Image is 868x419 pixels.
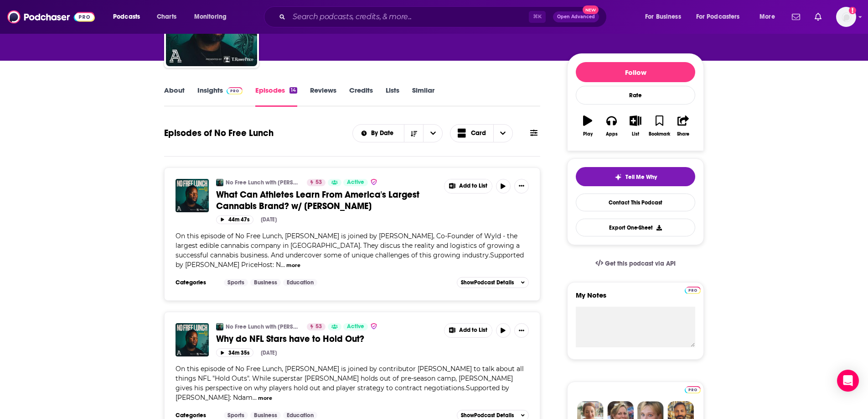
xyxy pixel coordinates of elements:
[649,131,670,137] div: Bookmark
[371,130,397,136] span: By Date
[753,10,786,24] button: open menu
[696,10,740,23] span: For Podcasters
[343,323,368,330] a: Active
[188,10,238,24] button: open menu
[197,86,243,107] a: InsightsPodchaser Pro
[216,189,438,212] a: What Can Athletes Learn From America's Largest Cannabis Brand? w/ [PERSON_NAME]
[349,86,373,107] a: Credits
[576,86,695,105] div: Rate
[176,179,209,212] img: What Can Athletes Learn From America's Largest Cannabis Brand? w/ Chris Joseph
[224,279,248,286] a: Sports
[529,11,546,23] span: ⌘ K
[227,87,243,94] img: Podchaser Pro
[444,179,492,193] button: Show More Button
[606,131,618,137] div: Apps
[404,125,423,142] button: Sort Direction
[849,7,856,14] svg: Add a profile image
[164,127,274,139] h1: Episodes of No Free Lunch
[576,291,695,307] label: My Notes
[450,124,513,142] h2: Choose View
[250,412,281,419] a: Business
[310,86,336,107] a: Reviews
[151,10,182,24] a: Charts
[164,86,185,107] a: About
[459,183,487,189] span: Add to List
[553,11,599,22] button: Open AdvancedNew
[836,7,856,27] span: Logged in as rowan.sullivan
[7,8,95,26] img: Podchaser - Follow, Share and Rate Podcasts
[273,6,615,27] div: Search podcasts, credits, & more...
[836,7,856,27] button: Show profile menu
[315,322,322,331] span: 53
[157,10,176,23] span: Charts
[514,179,529,194] button: Show More Button
[216,323,223,330] img: No Free Lunch with Ndamukong Suh
[216,189,419,212] span: What Can Athletes Learn From America's Largest Cannabis Brand? w/ [PERSON_NAME]
[176,232,524,269] span: On this episode of No Free Lunch, [PERSON_NAME] is joined by [PERSON_NAME], Co-Founder of Wyld - ...
[412,86,434,107] a: Similar
[253,393,257,402] span: ...
[677,131,689,137] div: Share
[343,179,368,186] a: Active
[307,323,325,330] a: 53
[639,10,692,24] button: open menu
[176,412,217,419] h3: Categories
[176,279,217,286] h3: Categories
[576,110,599,142] button: Play
[685,287,701,294] img: Podchaser Pro
[615,173,622,181] img: tell me why sparkle
[250,279,281,286] a: Business
[216,215,253,224] button: 44m 47s
[226,323,301,330] a: No Free Lunch with [PERSON_NAME]
[685,385,701,393] a: Pro website
[645,10,681,23] span: For Business
[647,110,671,142] button: Bookmark
[588,252,683,275] a: Get this podcast via API
[423,125,442,142] button: open menu
[672,110,695,142] button: Share
[576,167,695,186] button: tell me why sparkleTell Me Why
[283,279,317,286] a: Education
[107,10,152,24] button: open menu
[457,277,529,288] button: ShowPodcast Details
[216,179,223,186] a: No Free Lunch with Ndamukong Suh
[685,386,701,393] img: Podchaser Pro
[811,9,825,25] a: Show notifications dropdown
[583,5,599,14] span: New
[261,216,277,223] div: [DATE]
[176,323,209,356] img: Why do NFL Stars have to Hold Out?
[632,131,639,137] div: List
[347,178,364,187] span: Active
[370,322,377,330] img: verified Badge
[837,370,859,392] div: Open Intercom Messenger
[370,178,377,186] img: verified Badge
[352,124,443,142] h2: Choose List sort
[216,333,438,345] a: Why do NFL Stars have to Hold Out?
[258,394,272,402] button: more
[444,324,492,337] button: Show More Button
[624,110,647,142] button: List
[347,322,364,331] span: Active
[836,7,856,27] img: User Profile
[315,178,322,187] span: 53
[576,219,695,236] button: Export One-Sheet
[557,15,595,19] span: Open Advanced
[286,262,300,269] button: more
[224,412,248,419] a: Sports
[226,179,301,186] a: No Free Lunch with [PERSON_NAME]
[583,131,593,137] div: Play
[194,10,227,23] span: Monitoring
[113,10,140,23] span: Podcasts
[353,130,404,136] button: open menu
[788,9,804,25] a: Show notifications dropdown
[281,261,285,269] span: ...
[386,86,399,107] a: Lists
[576,194,695,211] a: Contact This Podcast
[576,62,695,82] button: Follow
[461,412,514,419] span: Show Podcast Details
[283,412,317,419] a: Education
